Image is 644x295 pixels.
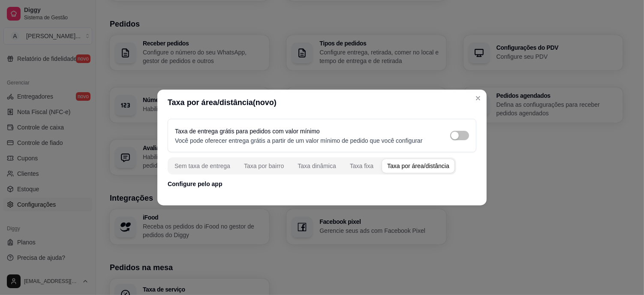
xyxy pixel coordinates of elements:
button: Close [471,91,485,105]
div: Taxa por bairro [244,162,284,170]
div: Taxa por área/distância [387,162,449,170]
div: Sem taxa de entrega [175,162,230,170]
div: Taxa fixa [350,162,373,170]
p: Configure pelo app [168,180,476,188]
p: Você pode oferecer entrega grátis a partir de um valor mínimo de pedido que você configurar [175,136,422,145]
label: Taxa de entrega grátis para pedidos com valor mínimo [175,128,320,135]
header: Taxa por área/distância(novo) [157,90,487,115]
div: Taxa dinâmica [298,162,336,170]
